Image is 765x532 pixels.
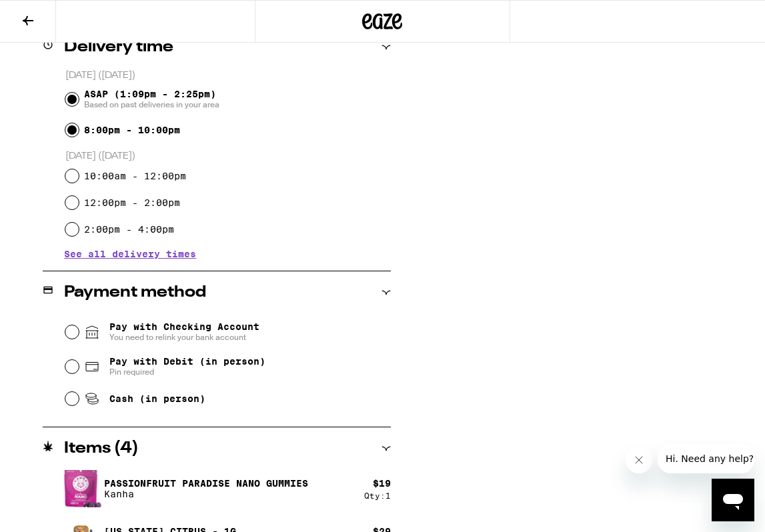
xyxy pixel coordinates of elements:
iframe: Message from company [658,444,754,473]
p: [DATE] ([DATE]) [65,69,392,82]
label: 2:00pm - 4:00pm [84,224,174,235]
span: Pay with Debit (in person) [109,356,265,367]
label: 8:00pm - 10:00pm [84,125,180,135]
span: Cash (in person) [109,393,205,404]
h2: Items ( 4 ) [64,441,139,457]
iframe: Button to launch messaging window [712,479,754,521]
p: Passionfruit Paradise Nano Gummies [104,478,308,489]
p: Kanha [104,489,308,499]
button: See all delivery times [64,249,196,259]
div: $ 19 [373,478,391,489]
span: Pay with Checking Account [109,321,259,343]
iframe: Close message [626,447,652,473]
span: ASAP (1:09pm - 2:25pm) [84,89,219,110]
label: 12:00pm - 2:00pm [84,197,180,208]
img: Passionfruit Paradise Nano Gummies [64,469,101,509]
h2: Delivery time [64,39,173,55]
p: [DATE] ([DATE]) [65,150,392,163]
span: Based on past deliveries in your area [84,99,219,110]
span: Pin required [109,367,265,377]
div: Qty: 1 [364,491,391,500]
span: You need to relink your bank account [109,332,259,343]
label: 10:00am - 12:00pm [84,171,186,181]
h2: Payment method [64,285,206,301]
